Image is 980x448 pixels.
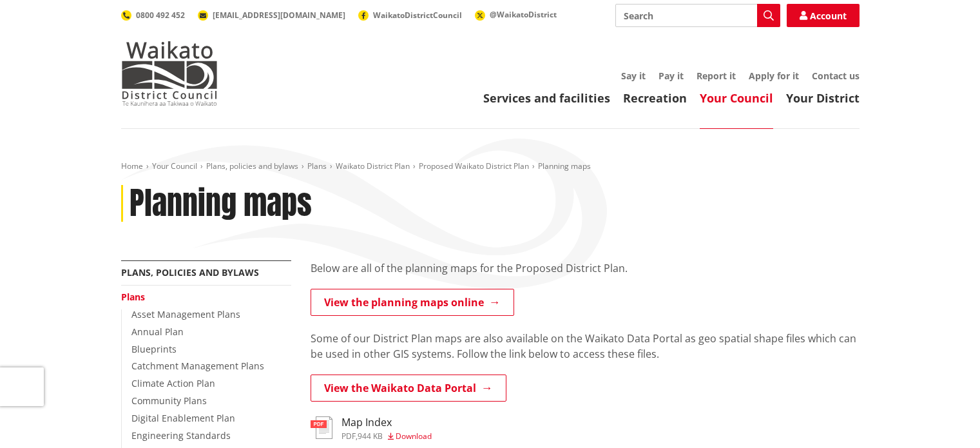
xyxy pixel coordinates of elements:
a: Your Council [700,90,773,106]
a: Report it [697,70,736,82]
a: Annual Plan [131,326,184,338]
h3: Map Index [341,416,432,429]
a: WaikatoDistrictCouncil [358,10,462,21]
a: 0800 492 452 [121,10,185,21]
a: Pay it [658,70,684,82]
span: 0800 492 452 [136,10,185,21]
a: Plans, policies and bylaws [121,266,259,278]
a: @WaikatoDistrict [475,9,557,20]
a: Apply for it [749,70,799,82]
h1: Planning maps [130,185,312,222]
a: Community Plans [131,394,207,407]
span: Download [396,431,432,442]
a: Blueprints [131,343,177,355]
a: Your Council [152,161,197,171]
p: Some of our District Plan maps are also available on the Waikato Data Portal as geo spatial shape... [311,331,860,362]
a: Services and facilities [483,90,610,106]
a: Say it [621,70,646,82]
a: Climate Action Plan [131,377,215,389]
a: Plans [121,291,145,303]
a: [EMAIL_ADDRESS][DOMAIN_NAME] [198,10,345,21]
a: Digital Enablement Plan [131,412,235,424]
span: 944 KB [358,431,383,442]
div: , [341,433,432,440]
a: Recreation [623,90,687,106]
span: pdf [341,431,356,442]
a: View the Waikato Data Portal [311,375,506,402]
a: Proposed Waikato District Plan [419,161,529,171]
a: Your District [786,90,860,106]
span: Planning maps [538,161,591,171]
p: Below are all of the planning maps for the Proposed District Plan. [311,260,860,276]
a: Contact us [812,70,860,82]
a: Asset Management Plans [131,308,240,320]
a: Engineering Standards [131,429,231,442]
span: WaikatoDistrictCouncil [373,10,462,21]
a: Map Index pdf,944 KB Download [311,416,432,440]
span: @WaikatoDistrict [490,9,557,20]
a: Account [787,4,860,27]
img: Waikato District Council - Te Kaunihera aa Takiwaa o Waikato [121,41,218,106]
a: View the planning maps online [311,289,514,316]
a: Catchment Management Plans [131,360,264,372]
a: Waikato District Plan [336,161,410,171]
nav: breadcrumb [121,161,860,172]
a: Plans [307,161,327,171]
a: Plans, policies and bylaws [206,161,298,171]
span: [EMAIL_ADDRESS][DOMAIN_NAME] [213,10,345,21]
a: Home [121,161,143,171]
img: document-pdf.svg [311,416,332,439]
input: Search input [615,4,780,27]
